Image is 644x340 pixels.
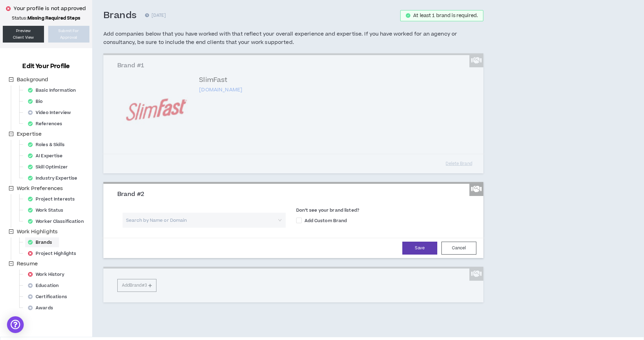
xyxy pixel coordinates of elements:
div: Open Intercom Messenger [7,316,24,333]
h3: Brands [103,10,137,22]
div: Project Interests [25,194,82,204]
div: Roles & Skills [25,140,72,150]
div: Industry Expertise [25,173,84,183]
div: Work Status [25,205,70,215]
span: check-circle [406,13,410,18]
button: Cancel [441,242,476,255]
div: Skill Optimizer [25,162,75,172]
h3: Edit Your Profile [20,62,72,70]
span: minus-square [9,131,14,136]
div: Video Interview [25,108,78,118]
div: Worker Classification [25,217,91,226]
button: Submit ForApproval [48,26,89,43]
div: AI Expertise [25,151,70,161]
button: Save [402,242,437,255]
p: Your profile is not approved [14,5,86,13]
span: Background [15,76,50,84]
div: Awards [25,303,60,313]
div: Certifications [25,292,74,302]
div: Project Highlights [25,249,83,258]
span: minus-square [9,77,14,82]
span: Work Highlights [17,228,58,235]
div: Basic Information [25,85,83,95]
span: Expertise [17,130,42,138]
span: Background [17,76,48,83]
div: Education [25,281,66,290]
span: Add Custom Brand [302,218,350,224]
div: References [25,119,69,129]
span: Work Preferences [17,185,63,192]
div: Brands [25,237,59,247]
p: Status: [3,15,89,21]
span: minus-square [9,186,14,191]
h3: Brand #2 [117,191,475,198]
span: Resume [15,260,39,268]
span: minus-square [9,229,14,234]
span: Work Highlights [15,228,59,236]
p: [DATE] [145,12,166,19]
a: PreviewClient View [3,26,44,43]
span: Expertise [15,130,43,138]
span: Resume [17,260,38,267]
h5: Add companies below that you have worked with that reflect your overall experience and expertise.... [103,30,484,47]
span: Work Preferences [15,184,64,193]
div: Work History [25,270,72,279]
div: At least 1 brand is required. [413,13,478,18]
label: Don’t see your brand listed? [296,207,475,216]
div: Bio [25,97,50,106]
span: minus-square [9,261,14,266]
strong: Missing Required Steps [28,15,80,21]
